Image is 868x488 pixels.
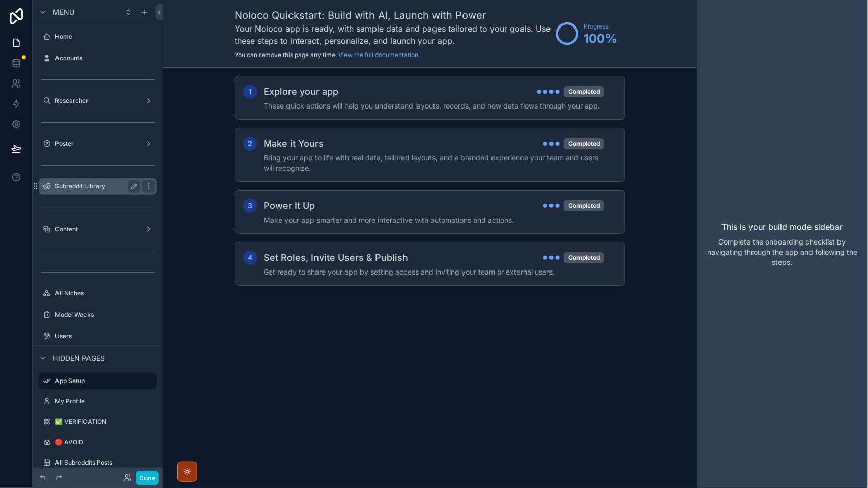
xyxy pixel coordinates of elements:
a: My Profile [39,393,157,410]
span: You can remove this page any time. [235,51,337,59]
span: Progress [584,22,617,31]
label: All Subreddits Posts [55,458,155,467]
label: App Setup [55,377,151,385]
label: Home [55,33,155,41]
a: Poster [39,135,157,152]
h3: Your Noloco app is ready, with sample data and pages tailored to your goals. Use these steps to i... [235,22,551,47]
a: App Setup [39,373,157,389]
label: Researcher [55,97,140,105]
a: Accounts [39,50,157,66]
label: Model Weeks [55,311,155,319]
span: Menu [53,7,74,17]
a: 🔴 AVOID [39,434,157,450]
a: View the full documentation. [338,51,420,59]
label: Poster [55,140,140,148]
a: All Subreddits Posts [39,454,157,471]
button: Done [136,471,159,485]
label: Subreddit Library [55,182,136,191]
p: This is your build mode sidebar [722,221,843,233]
label: All Niches [55,289,155,297]
label: My Profile [55,397,155,405]
a: Content [39,221,157,237]
a: Model Weeks [39,307,157,323]
span: Hidden pages [53,353,105,363]
p: Complete the onboarding checklist by navigating through the app and following the steps. [705,237,860,267]
a: All Niches [39,285,157,302]
label: Content [55,225,140,233]
a: Users [39,328,157,344]
label: Accounts [55,54,155,62]
label: 🔴 AVOID [55,438,155,446]
h1: Noloco Quickstart: Build with AI, Launch with Power [235,8,551,22]
a: ✅ VERIFICATION [39,414,157,430]
label: Users [55,332,155,340]
label: ✅ VERIFICATION [55,418,155,426]
a: Researcher [39,93,157,109]
a: Home [39,29,157,45]
span: 100 % [584,31,617,47]
a: Subreddit Library [39,178,157,195]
